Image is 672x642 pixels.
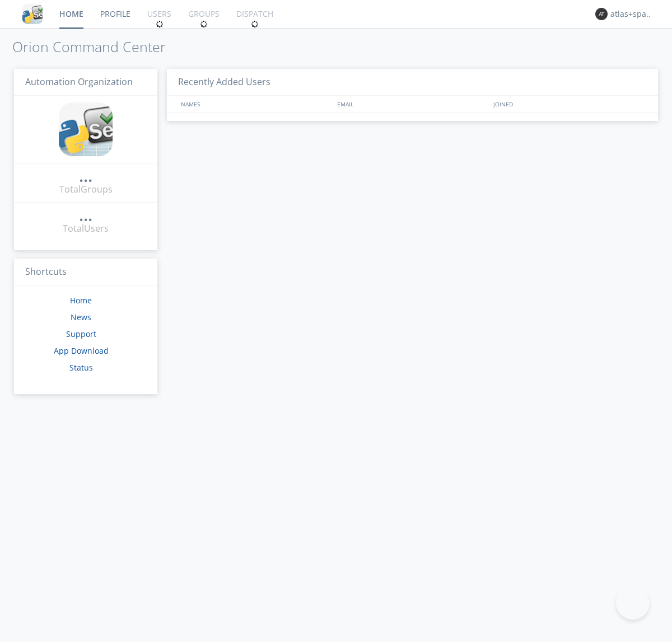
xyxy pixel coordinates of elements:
div: EMAIL [334,96,491,112]
img: cddb5a64eb264b2086981ab96f4c1ba7 [22,4,43,24]
h3: Shortcuts [14,259,157,286]
a: Status [69,362,93,373]
a: ... [79,209,92,222]
img: spin.svg [200,20,208,28]
h3: Recently Added Users [167,69,658,96]
div: Total Users [63,222,109,235]
div: JOINED [491,96,647,112]
img: spin.svg [156,20,164,28]
a: ... [79,170,92,183]
div: NAMES [178,96,332,112]
a: News [71,312,91,322]
div: ... [79,170,92,181]
div: Total Groups [59,183,113,196]
div: atlas+spanish0002 [610,8,652,20]
iframe: Toggle Customer Support [616,586,650,620]
img: cddb5a64eb264b2086981ab96f4c1ba7 [59,102,113,156]
div: ... [79,209,92,221]
img: spin.svg [251,20,259,28]
a: Support [66,329,96,339]
span: Automation Organization [25,76,133,88]
img: 373638.png [595,8,608,20]
a: App Download [54,345,109,356]
a: Home [70,295,92,306]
